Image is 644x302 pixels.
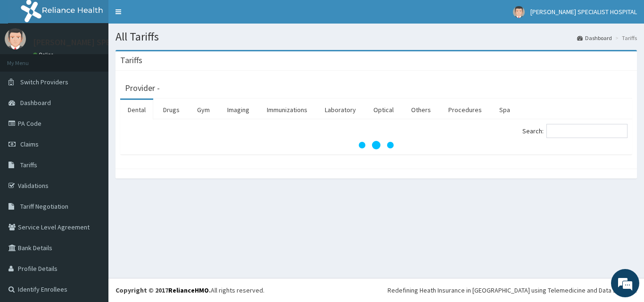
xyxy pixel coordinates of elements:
img: User Image [513,6,525,18]
p: [PERSON_NAME] SPECIALIST HOSPITAL [33,38,177,47]
a: Dental [120,100,153,120]
a: Immunizations [259,100,315,120]
a: Imaging [220,100,257,120]
a: Laboratory [317,100,363,120]
span: Switch Providers [20,78,68,86]
a: Optical [366,100,401,120]
h3: Provider - [125,84,160,92]
a: Online [33,51,56,58]
footer: All rights reserved. [108,278,644,302]
a: Drugs [156,100,187,120]
li: Tariffs [613,34,637,42]
span: [PERSON_NAME] SPECIALIST HOSPITAL [530,8,637,16]
a: Procedures [441,100,489,120]
a: RelianceHMO [168,286,209,294]
input: Search: [546,124,627,138]
a: Gym [190,100,217,120]
a: Others [404,100,438,120]
strong: Copyright © 2017 . [116,286,211,294]
h1: All Tariffs [116,31,637,43]
label: Search: [522,124,627,138]
div: Redefining Heath Insurance in [GEOGRAPHIC_DATA] using Telemedicine and Data Science! [388,286,637,295]
img: User Image [5,28,26,49]
span: Tariffs [20,161,37,169]
span: Claims [20,140,39,148]
span: Dashboard [20,98,51,107]
a: Dashboard [577,34,612,42]
svg: audio-loading [357,126,395,164]
a: Spa [492,100,518,120]
span: Tariff Negotiation [20,202,68,211]
h3: Tariffs [120,56,142,65]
